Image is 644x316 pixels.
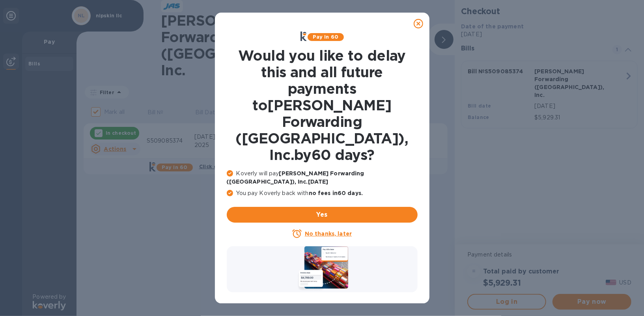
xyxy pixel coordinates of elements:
[227,170,364,185] b: [PERSON_NAME] Forwarding ([GEOGRAPHIC_DATA]), Inc. [DATE]
[305,230,352,237] u: No thanks, later
[227,207,418,223] button: Yes
[313,34,338,40] b: Pay in 60
[227,47,418,163] h1: Would you like to delay this and all future payments to [PERSON_NAME] Forwarding ([GEOGRAPHIC_DAT...
[309,190,363,196] b: no fees in 60 days .
[233,210,411,219] span: Yes
[227,189,418,197] p: You pay Koverly back with
[227,169,418,186] p: Koverly will pay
